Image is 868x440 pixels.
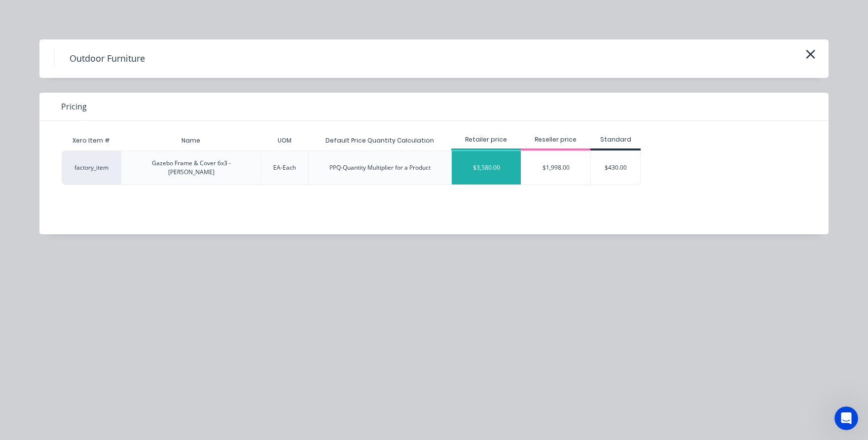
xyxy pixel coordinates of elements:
[452,151,521,184] div: $3,580.00
[62,150,121,185] div: factory_item
[521,151,590,184] div: $1,998.00
[61,101,87,112] span: Pricing
[521,135,590,144] div: Reseller price
[129,159,253,177] div: Gazebo Frame & Cover 6x3 - [PERSON_NAME]
[329,163,431,172] div: PPQ-Quantity Multiplier for a Product
[318,128,442,153] div: Default Price Quantity Calculation
[451,135,521,144] div: Retailer price
[273,163,296,172] div: EA-Each
[590,135,641,144] div: Standard
[174,128,208,153] div: Name
[591,151,640,184] div: $430.00
[834,406,858,430] iframe: Intercom live chat
[54,49,160,68] h4: Outdoor Furniture
[62,131,121,150] div: Xero Item #
[270,128,299,153] div: UOM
